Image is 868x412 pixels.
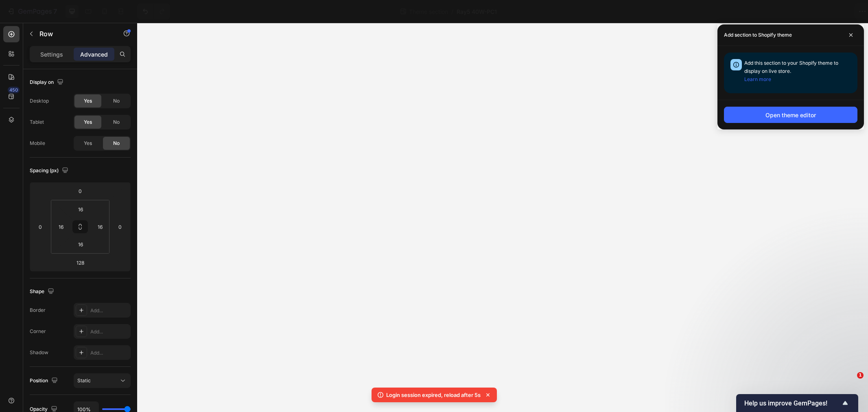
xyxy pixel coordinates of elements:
[8,87,20,93] div: 450
[114,221,126,233] input: 0
[744,399,840,407] span: Help us improve GemPages!
[72,238,89,250] input: l
[30,77,65,88] div: Display on
[744,60,838,82] span: Add this section to your Shopify theme to display on live store.
[765,111,816,119] div: Open theme editor
[40,50,63,59] p: Settings
[796,7,858,16] div: Publish Theme Section
[724,31,792,39] p: Add section to Shopify theme
[113,140,120,147] span: No
[90,349,129,357] div: Add...
[30,375,59,386] div: Position
[90,307,129,314] div: Add...
[759,3,785,20] button: Save
[724,107,857,123] button: Open theme editor
[72,185,88,197] input: 0
[30,328,46,335] div: Corner
[30,118,44,126] div: Tablet
[84,140,92,147] span: Yes
[30,349,48,356] div: Shadow
[744,75,771,83] button: Learn more
[30,286,56,297] div: Shape
[90,328,129,335] div: Add...
[72,203,89,215] input: l
[55,221,67,233] input: l
[80,50,108,59] p: Advanced
[84,97,92,105] span: Yes
[451,7,453,16] span: /
[113,97,120,105] span: No
[30,165,70,176] div: Spacing (px)
[113,118,120,126] span: No
[407,7,450,16] span: Theme section
[30,97,49,105] div: Desktop
[857,372,864,379] span: 1
[77,377,91,384] span: Static
[94,221,106,233] input: l
[30,140,45,147] div: Mobile
[34,221,46,233] input: 0
[30,307,46,314] div: Border
[39,29,109,39] p: Row
[74,373,131,388] button: Static
[765,8,779,15] span: Save
[789,3,865,20] button: Publish Theme Section
[84,118,92,126] span: Yes
[137,3,170,20] div: Undo/Redo
[72,256,88,269] input: 128
[137,23,868,412] iframe: Design area
[3,3,61,20] button: 7
[386,391,481,399] p: Login session expired, reload after 5s
[840,384,860,404] iframe: Intercom live chat
[53,7,57,16] p: 7
[744,398,850,408] button: Show survey - Help us improve GemPages!
[457,7,497,16] span: Ray5 40W-PC1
